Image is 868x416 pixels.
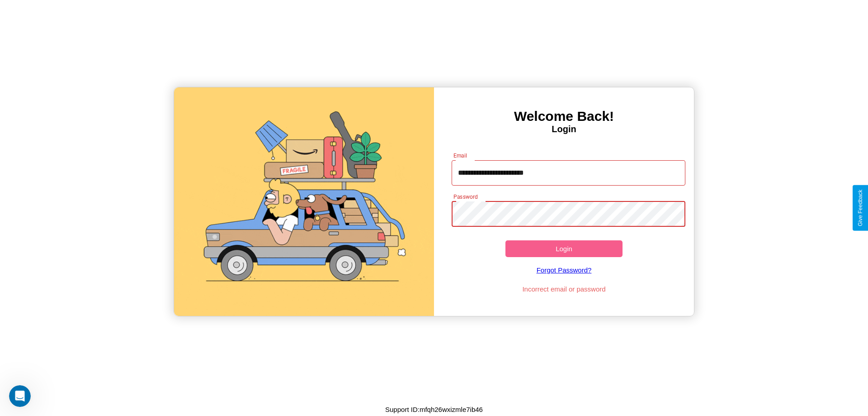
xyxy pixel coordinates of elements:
button: Login [505,240,623,257]
img: gif [174,87,434,316]
div: Give Feedback [857,190,863,226]
label: Email [453,152,467,159]
a: Forgot Password? [447,257,681,283]
h3: Welcome Back! [434,109,694,124]
h4: Login [434,124,694,134]
p: Incorrect email or password [447,283,681,295]
p: Support ID: mfqh26wxizmle7ib46 [385,403,483,416]
iframe: Intercom live chat [9,385,31,407]
label: Password [453,193,477,201]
